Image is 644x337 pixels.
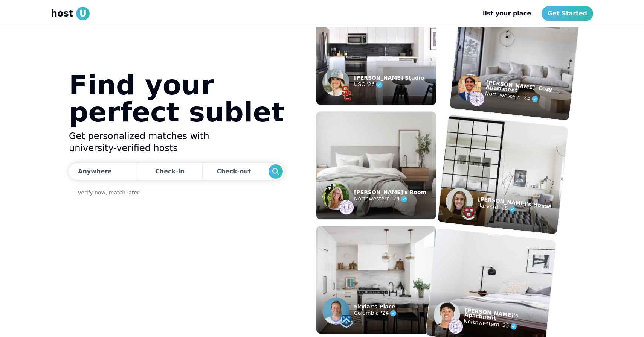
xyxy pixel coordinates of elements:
[464,308,548,325] p: [PERSON_NAME]'s Apartment
[477,201,551,217] p: Harvard '25
[269,164,283,179] button: Search
[461,205,477,221] img: example listing host
[217,164,254,179] div: Check-out
[322,69,349,96] img: example listing host
[447,318,464,335] img: example listing host
[51,8,73,20] span: host
[469,91,485,107] img: example listing host
[76,7,90,20] span: U
[354,80,424,89] p: USC '26
[354,194,426,203] p: Northwestern '24
[316,112,436,219] img: example listing
[78,189,139,196] a: verify now, match later
[69,71,284,126] h1: Find your perfect sublet
[444,187,474,216] img: example listing host
[78,167,112,176] div: Anywhere
[316,226,436,334] img: example listing
[69,130,284,154] h2: Get personalized matches with university-verified hosts
[478,196,552,209] p: [PERSON_NAME]'s House
[438,115,568,234] img: example listing
[69,163,135,180] button: Anywhere
[339,85,354,100] img: example listing host
[542,6,593,21] a: Get Started
[339,314,354,329] img: example listing host
[450,1,580,121] img: example listing
[354,304,398,309] p: Skylar's Place
[155,164,185,179] div: Check-in
[322,298,349,325] img: example listing host
[485,89,571,107] p: Northwestern '25
[354,309,398,318] p: Columbia '24
[354,190,426,194] p: [PERSON_NAME]'s Room
[477,6,593,21] nav: Main
[322,183,349,210] img: example listing host
[354,76,424,80] p: [PERSON_NAME] Studio
[51,7,90,20] a: hostU
[485,80,572,98] p: [PERSON_NAME]' Cozy Apartment
[69,163,284,180] div: Dates trigger
[463,317,547,334] p: Northwestern '25
[456,73,482,102] img: example listing host
[477,6,537,21] a: list your place
[339,200,354,215] img: example listing host
[433,300,461,330] img: example listing host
